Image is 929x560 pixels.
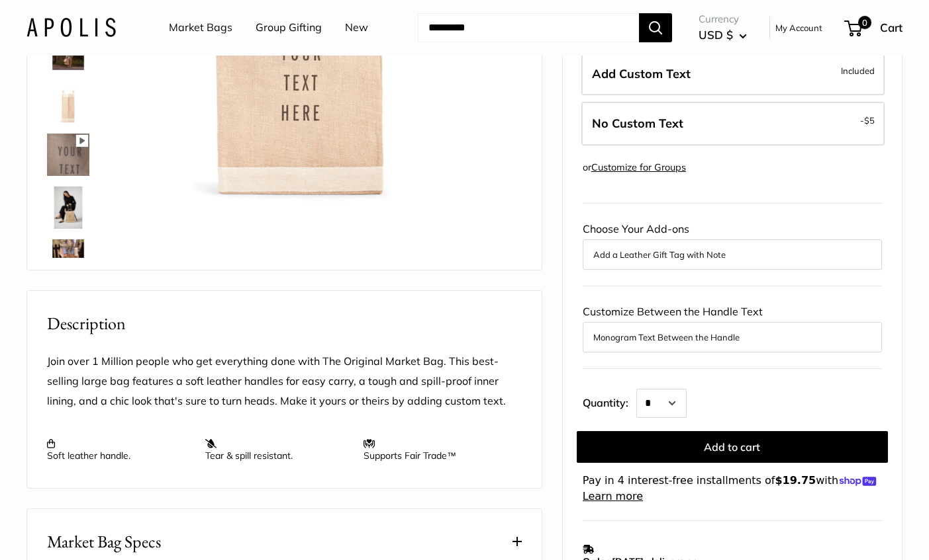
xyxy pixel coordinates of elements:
img: Market Bag in Natural [47,186,89,229]
span: - [860,112,875,128]
p: Soft leather handle. [47,438,192,461]
a: Market Bags [169,18,232,38]
img: Market Bag in Natural [47,134,89,176]
h2: Description [47,311,522,337]
p: Supports Fair Trade™ [364,438,509,461]
span: 0 [858,16,871,29]
a: 0 Cart [846,17,903,38]
img: description_13" wide, 18" high, 8" deep; handles: 3.5" [47,81,89,123]
a: description_13" wide, 18" high, 8" deep; handles: 3.5" [44,78,92,126]
span: Add Custom Text [592,66,691,81]
button: Monogram Text Between the Handle [593,329,871,345]
span: $5 [864,115,875,126]
button: Add a Leather Gift Tag with Note [593,247,871,262]
label: Add Custom Text [581,52,885,96]
span: No Custom Text [592,116,683,131]
a: Market Bag in Natural [44,237,92,284]
label: Leave Blank [581,102,885,145]
span: Cart [880,20,903,34]
a: Market Bag in Natural [44,131,92,179]
span: Market Bag Specs [47,529,161,555]
button: USD $ [699,24,747,46]
button: Add to cart [577,431,888,463]
label: Quantity: [583,385,636,418]
img: Market Bag in Natural [47,239,89,282]
div: Customize Between the Handle Text [583,302,882,352]
img: Apolis [26,18,116,37]
p: Tear & spill resistant. [205,438,350,461]
button: Search [639,13,672,42]
p: Join over 1 Million people who get everything done with The Original Market Bag. This best-sellin... [47,352,522,411]
a: Customize for Groups [591,161,686,173]
div: or [583,159,686,177]
span: USD $ [699,28,733,42]
a: My Account [775,20,822,36]
span: Currency [699,10,747,28]
a: Group Gifting [256,18,322,38]
input: Search... [418,13,639,42]
a: Market Bag in Natural [44,184,92,231]
a: New [345,18,368,38]
span: Included [841,63,875,79]
div: Choose Your Add-ons [583,220,882,270]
